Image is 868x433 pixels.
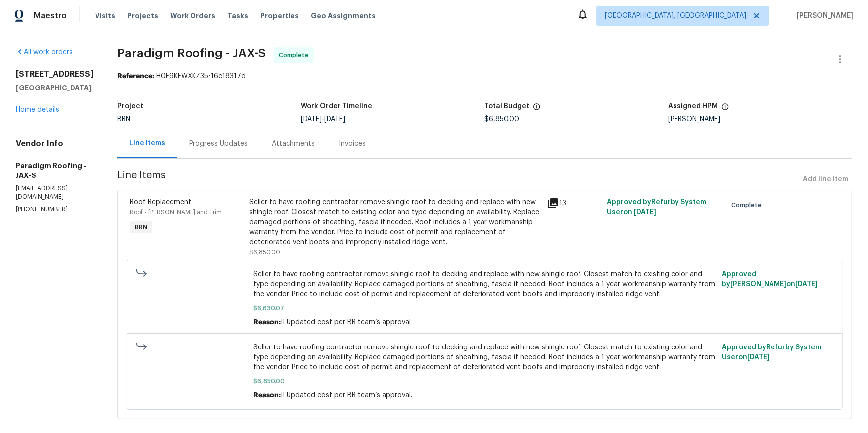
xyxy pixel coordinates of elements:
span: BRN [131,222,151,232]
span: Roof - [PERSON_NAME] and Trim [130,209,222,215]
h5: [GEOGRAPHIC_DATA] [16,83,94,93]
div: Seller to have roofing contractor remove shingle roof to decking and replace with new shingle roo... [249,197,542,247]
span: Seller to have roofing contractor remove shingle roof to decking and replace with new shingle roo... [254,269,716,299]
span: Visits [95,11,115,21]
p: [PHONE_NUMBER] [16,205,94,214]
span: [DATE] [748,354,770,361]
h4: Vendor Info [16,139,94,149]
span: [GEOGRAPHIC_DATA], [GEOGRAPHIC_DATA] [605,11,746,21]
div: Attachments [272,139,315,149]
h5: Work Order Timeline [301,103,372,110]
span: Complete [731,200,766,210]
span: II Updated cost per BR team’s approval. [281,392,413,399]
span: BRN [117,116,130,123]
span: $6,850.00 [254,376,716,386]
div: [PERSON_NAME] [669,116,852,123]
span: Maestro [34,11,67,21]
div: Line Items [129,138,165,148]
span: Geo Assignments [311,11,376,21]
h2: [STREET_ADDRESS] [16,69,94,79]
a: Home details [16,106,59,113]
span: [DATE] [634,209,656,216]
span: Line Items [117,171,799,189]
div: Progress Updates [189,139,248,149]
span: [DATE] [796,281,818,288]
span: Tasks [227,12,248,19]
h5: Total Budget [485,103,530,110]
span: $6,850.00 [249,249,280,255]
h5: Paradigm Roofing - JAX-S [16,161,94,180]
div: Invoices [339,139,366,149]
span: Roof Replacement [130,199,191,206]
h5: Project [117,103,143,110]
span: The total cost of line items that have been proposed by Opendoor. This sum includes line items th... [533,103,541,116]
span: Reason: [254,319,281,326]
span: Approved by Refurby System User on [722,344,822,361]
span: Projects [127,11,158,21]
p: [EMAIL_ADDRESS][DOMAIN_NAME] [16,184,94,201]
span: II Updated cost per BR team’s approval [281,319,411,326]
span: The hpm assigned to this work order. [721,103,729,116]
span: Reason: [254,392,281,399]
b: Reference: [117,73,154,80]
span: Work Orders [170,11,215,21]
span: - [301,116,345,123]
span: Complete [279,50,313,60]
span: Paradigm Roofing - JAX-S [117,47,266,59]
span: Approved by [PERSON_NAME] on [722,271,818,288]
div: H0F9KFWXKZ35-16c18317d [117,71,852,81]
span: [DATE] [301,116,322,123]
span: $6,850.00 [485,116,520,123]
a: All work orders [16,49,73,56]
div: 13 [547,197,601,209]
span: [PERSON_NAME] [793,11,853,21]
h5: Assigned HPM [669,103,718,110]
span: Approved by Refurby System User on [607,199,706,216]
span: [DATE] [324,116,345,123]
span: Seller to have roofing contractor remove shingle roof to decking and replace with new shingle roo... [254,343,716,372]
span: $6,630.07 [254,303,716,313]
span: Properties [260,11,299,21]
